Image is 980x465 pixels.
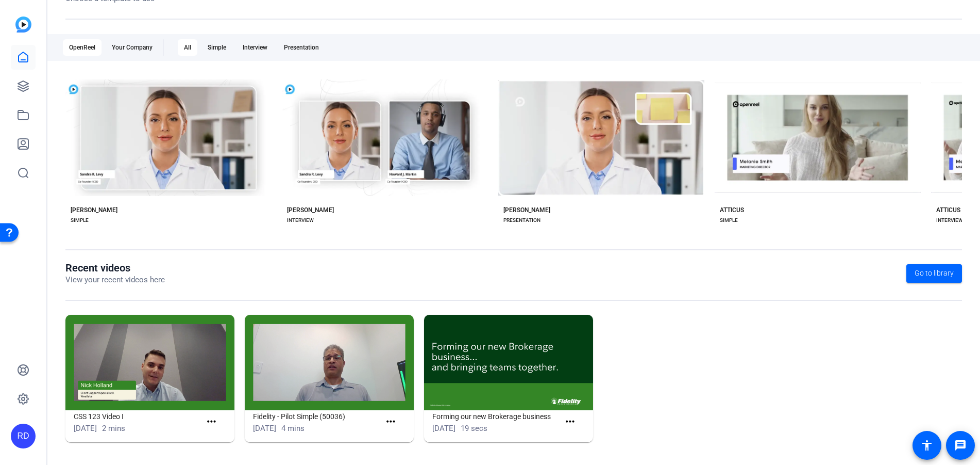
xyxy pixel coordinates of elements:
[720,216,738,225] div: SIMPLE
[205,415,218,428] mat-icon: more_horiz
[71,216,89,225] div: SIMPLE
[245,315,414,410] img: Fidelity - Pilot Simple (50036)
[287,206,334,214] div: [PERSON_NAME]
[384,415,397,428] mat-icon: more_horiz
[720,206,744,214] div: ATTICUS
[253,424,276,433] span: [DATE]
[503,206,550,214] div: [PERSON_NAME]
[65,274,165,286] p: View your recent videos here
[74,410,201,423] h1: CSS 123 Video I
[201,39,232,56] div: Simple
[915,268,954,279] span: Go to library
[178,39,197,56] div: All
[281,424,305,433] span: 4 mins
[564,415,577,428] mat-icon: more_horiz
[461,424,487,433] span: 19 secs
[71,206,117,214] div: [PERSON_NAME]
[65,262,165,274] h1: Recent videos
[74,424,97,433] span: [DATE]
[432,424,455,433] span: [DATE]
[11,424,36,448] div: RD
[65,315,234,410] img: CSS 123 Video I
[253,410,380,423] h1: Fidelity - Pilot Simple (50036)
[936,216,963,225] div: INTERVIEW
[63,39,102,56] div: OpenReel
[236,39,274,56] div: Interview
[278,39,325,56] div: Presentation
[954,439,967,452] mat-icon: message
[424,315,593,410] img: Forming our new Brokerage business
[503,216,540,225] div: PRESENTATION
[106,39,159,56] div: Your Company
[936,206,960,214] div: ATTICUS
[287,216,314,225] div: INTERVIEW
[906,264,962,283] a: Go to library
[102,424,125,433] span: 2 mins
[15,17,31,33] img: blue-gradient.svg
[432,410,560,423] h1: Forming our new Brokerage business
[921,439,933,452] mat-icon: accessibility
